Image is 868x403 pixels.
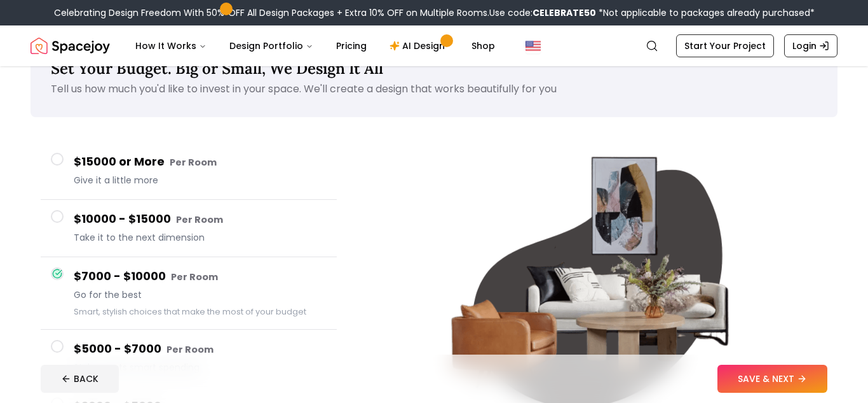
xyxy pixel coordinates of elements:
span: Set Your Budget. Big or Small, We Design It All [51,59,383,78]
span: Take it to the next dimension [74,231,327,244]
a: Pricing [326,33,377,59]
a: AI Design [379,33,459,59]
a: Shop [461,33,505,59]
a: Login [784,34,837,57]
button: $15000 or More Per RoomGive it a little more [41,143,337,200]
a: Start Your Project [676,34,774,57]
p: Tell us how much you'd like to invest in your space. We'll create a design that works beautifully... [51,81,817,97]
h4: $5000 - $7000 [74,340,327,358]
button: How It Works [125,33,217,59]
button: SAVE & NEXT [717,365,827,393]
small: Per Room [171,271,218,283]
button: $5000 - $7000 Per RoomStyle meets smart spending [41,330,337,387]
div: Celebrating Design Freedom With 50% OFF All Design Packages + Extra 10% OFF on Multiple Rooms. [54,6,815,19]
a: Spacejoy [31,33,110,59]
span: *Not applicable to packages already purchased* [596,6,815,19]
img: Spacejoy Logo [31,33,110,59]
small: Per Room [176,213,223,226]
h4: $10000 - $15000 [74,210,327,229]
span: Use code: [489,6,596,19]
small: Smart, stylish choices that make the most of your budget [74,306,306,317]
span: Give it a little more [74,174,327,187]
h4: $7000 - $10000 [74,267,327,286]
nav: Global [31,25,837,66]
button: $7000 - $10000 Per RoomGo for the bestSmart, stylish choices that make the most of your budget [41,257,337,330]
button: Design Portfolio [219,33,323,59]
span: Go for the best [74,288,327,301]
img: United States [526,38,541,53]
nav: Main [125,33,505,59]
button: $10000 - $15000 Per RoomTake it to the next dimension [41,200,337,257]
button: BACK [41,365,119,393]
small: Per Room [170,156,217,169]
small: Per Room [166,343,214,356]
b: CELEBRATE50 [532,6,596,19]
h4: $15000 or More [74,153,327,171]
